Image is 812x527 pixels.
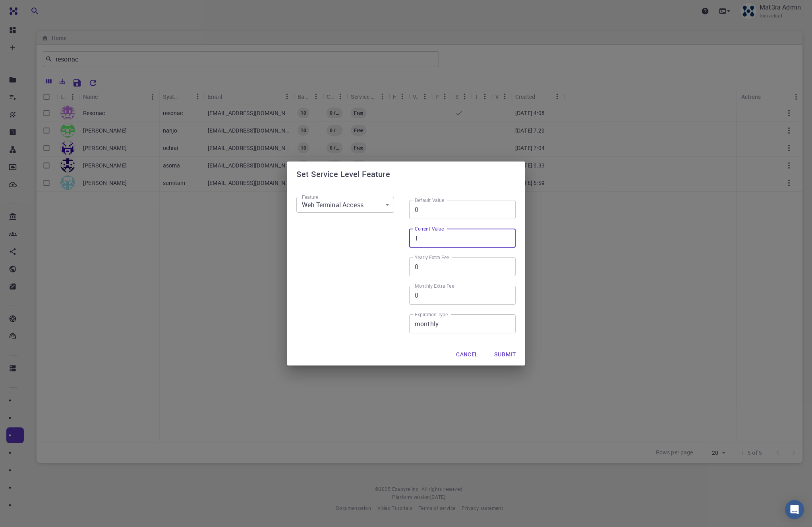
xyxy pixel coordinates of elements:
[302,194,318,200] label: Feature
[785,500,804,519] div: Open Intercom Messenger
[450,346,484,362] button: Cancel
[415,283,454,289] label: Monthly Extra Fee
[415,197,444,204] label: Default Value
[415,225,444,232] label: Current Value
[296,197,394,213] div: Web Terminal Access
[296,168,390,181] h6: Set Service Level Feature
[17,6,45,13] span: Support
[415,311,448,318] label: Expiration Type
[488,346,522,362] button: Submit
[415,254,449,261] label: Yearly Extra Fee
